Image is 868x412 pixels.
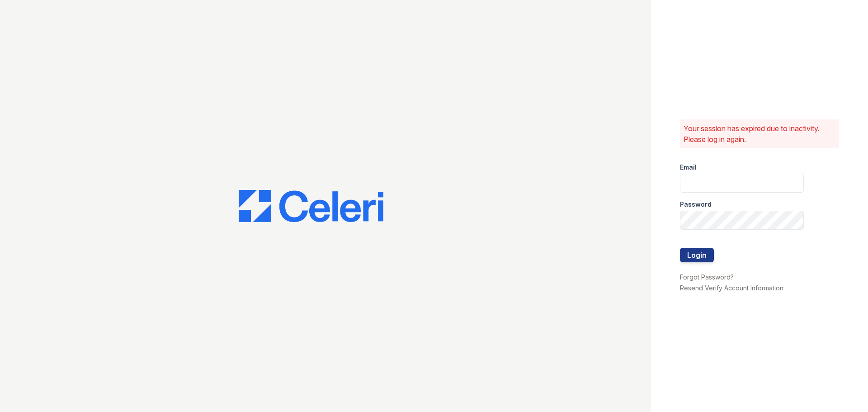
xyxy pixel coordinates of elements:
img: CE_Logo_Blue-a8612792a0a2168367f1c8372b55b34899dd931a85d93a1a3d3e32e68fde9ad4.png [239,190,383,223]
button: Login [680,248,714,262]
a: Resend Verify Account Information [680,284,783,292]
label: Password [680,200,712,209]
a: Forgot Password? [680,273,734,281]
label: Email [680,163,697,172]
p: Your session has expired due to inactivity. Please log in again. [684,123,835,145]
